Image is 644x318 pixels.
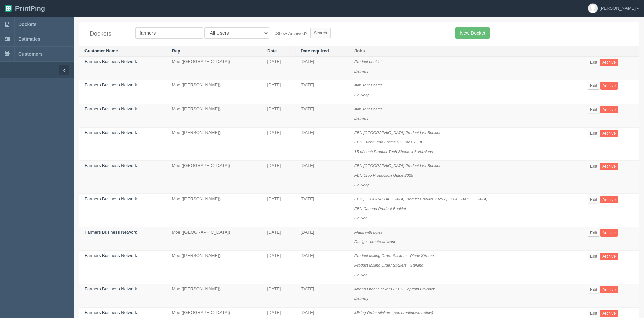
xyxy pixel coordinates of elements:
td: Moe ([PERSON_NAME]) [167,250,262,284]
td: Moe ([PERSON_NAME]) [167,127,262,161]
a: Archive [600,229,618,237]
td: [DATE] [262,194,296,227]
a: Archive [600,59,618,66]
i: Flags with poles [354,230,383,234]
i: Product Mixing Order Stickers - Sterling [354,263,423,267]
a: Archive [600,82,618,90]
a: Archive [600,163,618,170]
td: [DATE] [262,227,296,250]
a: Edit [588,253,599,260]
a: Farmers Business Network [84,59,137,64]
i: Design - create artwork [354,239,395,244]
td: [DATE] [295,194,349,227]
td: [DATE] [262,104,296,127]
td: [DATE] [295,57,349,80]
a: Edit [588,286,599,293]
a: Edit [588,130,599,137]
td: [DATE] [262,57,296,80]
img: logo-3e63b451c926e2ac314895c53de4908e5d424f24456219fb08d385ab2e579770.png [5,5,12,12]
a: Archive [600,310,618,317]
span: Dockets [18,22,36,27]
label: Show Archived? [272,29,307,37]
i: FBN Crop Production Guide 2025 [354,173,413,177]
td: [DATE] [295,250,349,284]
input: Show Archived? [272,31,276,35]
td: [DATE] [262,80,296,104]
i: 15 of each Product Tech Sheets x 6 Versions [354,149,433,154]
a: Farmers Business Network [84,310,137,315]
td: [DATE] [262,161,296,194]
a: Farmers Business Network [84,106,137,111]
td: Moe ([PERSON_NAME]) [167,104,262,127]
i: FBN [GEOGRAPHIC_DATA] Product Booklet 2025 - [GEOGRAPHIC_DATA] [354,197,487,201]
a: Edit [588,310,599,317]
i: Mixing Order stickers (see breakdown below) [354,310,433,315]
span: Estimates [18,36,40,42]
i: Product booklet [354,59,382,64]
i: Product Mixing Order Stickers - Pinox Xtreme [354,253,434,258]
td: [DATE] [295,161,349,194]
a: Archive [600,130,618,137]
a: Edit [588,106,599,113]
a: Date [267,48,277,54]
td: Moe ([GEOGRAPHIC_DATA]) [167,57,262,80]
i: Delivery [354,69,369,73]
a: Archive [600,253,618,260]
a: Archive [600,286,618,293]
a: Edit [588,82,599,90]
span: Customers [18,51,43,57]
input: Customer Name [135,27,203,39]
td: Moe ([GEOGRAPHIC_DATA]) [167,161,262,194]
td: Moe ([PERSON_NAME]) [167,80,262,104]
a: Archive [600,106,618,113]
a: Edit [588,59,599,66]
a: Farmers Business Network [84,229,137,235]
i: FBN Event Lead Forms (25 Pads x 50) [354,140,422,144]
i: Delivery [354,296,369,301]
a: Customer Name [84,48,118,54]
td: [DATE] [295,284,349,307]
i: Mixing Order Stickers - FBN Capttain Co-pack [354,287,435,291]
a: Farmers Business Network [84,82,137,87]
th: Jobs [349,46,583,57]
img: avatar_default-7531ab5dedf162e01f1e0bb0964e6a185e93c5c22dfe317fb01d7f8cd2b1632c.jpg [588,4,598,13]
a: Farmers Business Network [84,196,137,201]
a: Edit [588,196,599,203]
td: [DATE] [295,227,349,250]
a: Farmers Business Network [84,253,137,258]
td: [DATE] [295,104,349,127]
i: Aim Tent Poster [354,107,382,111]
a: Edit [588,229,599,237]
h4: Dockets [90,31,125,37]
input: Search [310,28,331,38]
td: [DATE] [262,127,296,161]
a: Farmers Business Network [84,286,137,291]
i: Delivery [354,93,369,97]
i: Delivery [354,183,369,187]
a: Farmers Business Network [84,130,137,135]
td: Moe ([PERSON_NAME]) [167,284,262,307]
i: Delivery [354,116,369,120]
td: [DATE] [295,127,349,161]
td: [DATE] [295,80,349,104]
a: Date required [301,48,329,54]
i: Deliver [354,273,367,277]
i: FBN [GEOGRAPHIC_DATA] Product List Booklet [354,130,440,135]
a: Rep [172,48,180,54]
i: Deliver [354,216,367,220]
i: FBN [GEOGRAPHIC_DATA] Product List Booklet [354,163,440,168]
td: Moe ([PERSON_NAME]) [167,194,262,227]
td: [DATE] [262,284,296,307]
a: Farmers Business Network [84,163,137,168]
i: FBN Canada Product Booklet [354,206,406,211]
a: New Docket [455,27,489,39]
td: Moe ([GEOGRAPHIC_DATA]) [167,227,262,250]
i: Aim Tent Poster [354,83,382,87]
a: Edit [588,163,599,170]
td: [DATE] [262,250,296,284]
a: Archive [600,196,618,203]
